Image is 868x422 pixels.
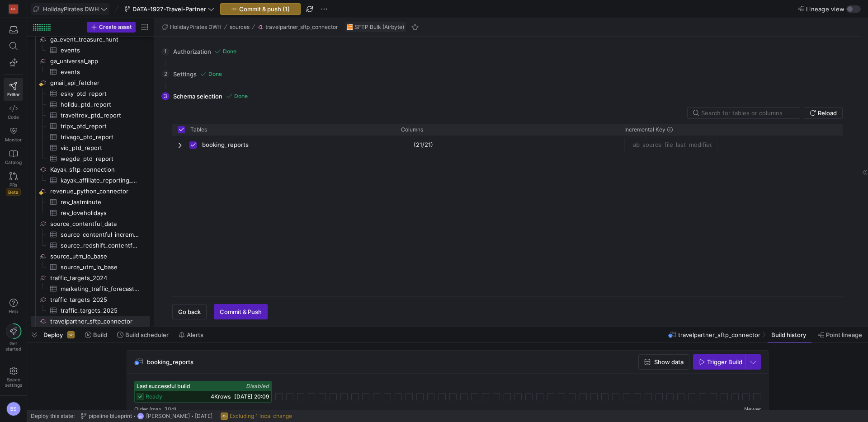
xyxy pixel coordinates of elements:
span: ready [146,394,162,400]
span: Excluding 1 local change [230,413,292,419]
a: events​​​​​​​​​ [31,45,150,56]
div: Press SPACE to select this row. [31,88,150,99]
span: travelpartner_sftp_connector [678,331,760,338]
span: events​​​​​​​​​ [61,67,140,77]
span: Alerts [187,331,203,338]
span: Go back [178,308,201,315]
button: Commit & push (1) [220,3,301,15]
a: esky_ptd_report​​​​​​​​​ [31,88,150,99]
span: DATA-1927-Travel-Partner [132,5,206,13]
button: Getstarted [4,320,23,355]
span: [PERSON_NAME] [146,413,190,419]
span: Deploy this state: [31,413,75,419]
span: [DATE] 20:09 [234,393,269,400]
button: Excluding 1 local change [218,410,294,422]
span: Help [8,309,19,314]
span: Beta [6,188,21,196]
span: traveltrex_ptd_report​​​​​​​​​ [61,110,140,121]
div: Press SPACE to select this row. [31,186,150,197]
a: ga_universal_app​​​​​​​​ [31,56,150,66]
button: travelpartner_sftp_connector [255,22,340,33]
div: Press SPACE to select this row. [31,207,150,218]
span: 4K rows [211,393,231,400]
div: BS [6,402,21,416]
div: Press SPACE to select this row. [31,164,150,175]
span: Columns [401,127,423,133]
span: Disabled [246,383,269,389]
span: Get started [5,341,21,352]
span: Lineage view [806,5,844,13]
a: kayak_affiliate_reporting_daily​​​​​​​​​ [31,175,150,186]
span: Code [8,114,19,120]
a: source_utm_io_base​​​​​​​​​ [31,262,150,272]
div: Press SPACE to select this row. [31,272,150,283]
button: Alerts [175,327,208,342]
a: holidu_ptd_report​​​​​​​​​ [31,99,150,110]
a: events​​​​​​​​​ [31,66,150,77]
span: Newer [744,406,761,413]
a: Monitor [4,123,23,146]
div: Press SPACE to select this row. [31,34,150,45]
div: Press SPACE to select this row. [31,175,150,186]
span: Commit & Push [220,308,262,315]
div: Press SPACE to select this row. [31,283,150,294]
span: booking_reports [202,136,249,154]
span: Build history [771,331,806,338]
div: Press SPACE to select this row. [31,110,150,121]
a: rev_lastminute​​​​​​​​​ [31,197,150,207]
span: holidu_ptd_report​​​​​​​​​ [61,99,140,110]
span: tripx_ptd_report​​​​​​​​​ [61,121,140,131]
span: travelpartner_sftp_connector [265,24,338,30]
button: Build history [767,327,812,342]
a: traffic_targets_2024​​​​​​​​ [31,272,150,283]
span: Create asset [99,24,132,30]
span: SFTP Bulk (Airbyte) [354,24,404,30]
y42-import-column-renderer: (21/21) [414,141,433,148]
span: Deploy [43,331,63,338]
span: rev_lastminute​​​​​​​​​ [61,197,140,207]
button: Go back [172,304,207,319]
div: Press SPACE to select this row. [31,45,150,56]
div: Press SPACE to select this row. [31,131,150,142]
span: pipeline blueprint [89,413,132,419]
span: source_contentful_data​​​​​​​​ [50,219,149,229]
button: Reload [804,107,843,119]
button: Help [4,295,23,318]
div: Press SPACE to select this row. [31,121,150,131]
a: rev_loveholidays​​​​​​​​​ [31,207,150,218]
a: source_contentful_increment_data​​​​​​​​​ [31,229,150,240]
span: travelpartner_sftp_connector​​​​​​​​ [50,316,149,327]
a: traffic_targets_2025​​​​​​​​ [31,294,150,305]
img: undefined [347,24,353,30]
div: Press SPACE to select this row. [31,229,150,240]
span: marketing_traffic_forecast_2024_new​​​​​​​​​ [61,284,140,294]
a: vio_ptd_report​​​​​​​​​ [31,142,150,153]
span: Build scheduler [125,331,169,338]
button: HolidayPirates DWH [31,3,109,15]
a: wegde_ptd_report​​​​​​​​​ [31,153,150,164]
a: marketing_traffic_forecast_2024_new​​​​​​​​​ [31,283,150,294]
div: Press SPACE to select this row. [31,197,150,207]
span: vio_ptd_report​​​​​​​​​ [61,143,140,153]
input: Search for tables or columns [701,109,793,117]
a: traveltrex_ptd_report​​​​​​​​​ [31,110,150,121]
span: Tables [190,127,207,133]
a: source_utm_io_base​​​​​​​​ [31,251,150,262]
span: traffic_targets_2025​​​​​​​​ [50,295,149,305]
button: Build [81,327,111,342]
span: PRs [9,182,17,188]
span: traffic_targets_2024​​​​​​​​ [50,273,149,283]
div: Press SPACE to deselect this row. [172,136,842,154]
span: source_utm_io_base​​​​​​​​ [50,251,149,262]
span: Last successful build [137,383,190,389]
div: Press SPACE to select this row. [31,240,150,251]
span: source_redshift_contentful_posts_with_changes​​​​​​​​​ [61,240,140,251]
span: ga_event_treasure_hunt​​​​​​​​ [50,34,149,45]
div: Press SPACE to select this row. [31,305,150,316]
div: BS [137,413,144,420]
a: gmail_api_fetcher​​​​​​​​ [31,77,150,88]
span: rev_loveholidays​​​​​​​​​ [61,208,140,218]
div: Press SPACE to select this row. [31,56,150,66]
div: Press SPACE to select this row. [31,77,150,88]
div: Press SPACE to select this row. [31,66,150,77]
